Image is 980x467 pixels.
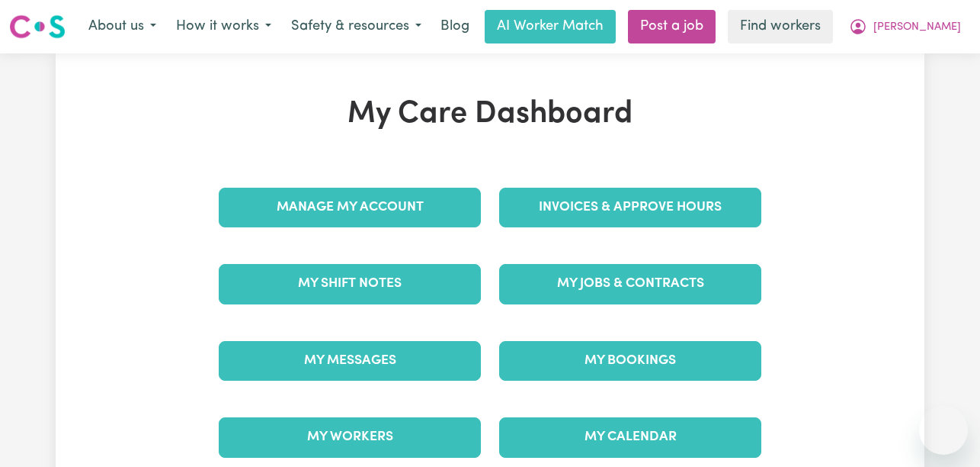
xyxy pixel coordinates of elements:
a: My Shift Notes [219,264,481,304]
iframe: Button to launch messaging window [919,406,968,455]
span: [PERSON_NAME] [873,19,961,36]
button: How it works [166,11,281,43]
a: My Bookings [499,341,761,381]
img: Careseekers logo [9,13,66,40]
a: My Messages [219,341,481,381]
a: Post a job [628,10,716,43]
a: Manage My Account [219,188,481,227]
a: My Workers [219,417,481,457]
a: Find workers [728,10,833,43]
button: My Account [839,11,971,43]
a: Careseekers logo [9,9,66,44]
a: Invoices & Approve Hours [499,188,761,227]
h1: My Care Dashboard [210,96,770,133]
a: Blog [431,10,479,43]
a: My Calendar [499,417,761,457]
a: AI Worker Match [485,10,616,43]
button: Safety & resources [281,11,431,43]
a: My Jobs & Contracts [499,264,761,304]
button: About us [78,11,166,43]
